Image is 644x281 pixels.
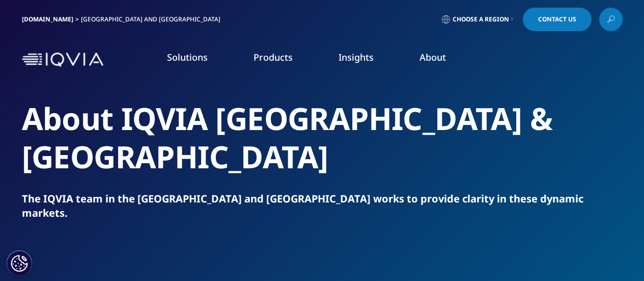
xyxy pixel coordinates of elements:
[453,15,509,23] span: Choose a Region
[339,51,374,63] a: Insights
[538,16,576,22] span: Contact Us
[22,192,623,220] div: The IQVIA team in the [GEOGRAPHIC_DATA] and [GEOGRAPHIC_DATA] works to provide clarity in these d...
[107,36,623,84] nav: Primary
[523,8,592,31] a: Contact Us
[254,51,293,63] a: Products
[81,15,225,23] div: [GEOGRAPHIC_DATA] and [GEOGRAPHIC_DATA]
[22,99,623,176] h2: About IQVIA [GEOGRAPHIC_DATA] & [GEOGRAPHIC_DATA]
[22,53,103,67] img: IQVIA Healthcare Information Technology and Pharma Clinical Research Company
[22,15,73,23] a: [DOMAIN_NAME]
[167,51,208,63] a: Solutions
[419,51,446,63] a: About
[7,250,32,276] button: Cookies Settings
